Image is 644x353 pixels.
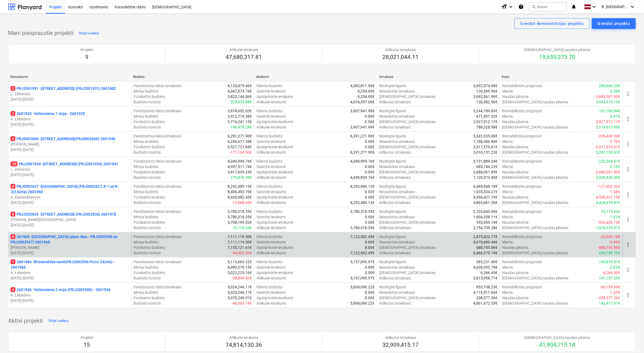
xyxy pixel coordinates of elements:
[596,99,620,105] p: 3,943,974.10€
[473,144,498,150] p: 3,517,570.61€
[228,83,252,88] p: 4,135,479.46€
[473,175,498,180] p: 1,129,573.40€
[473,209,498,214] p: 2,103,840.90€
[11,167,129,172] p: L. Zaharāns
[134,133,182,139] p: Paredzamās tiešās izmaksas :
[502,184,542,189] p: Rentabilitātes prognoze :
[502,114,513,119] p: Marža :
[256,225,286,230] p: Atlikušie ienākumi :
[228,139,252,144] p: 6,356,617.34€
[524,47,590,52] p: [DEMOGRAPHIC_DATA] naudas plūsma
[502,124,569,130] p: [DEMOGRAPHIC_DATA] naudas plūsma :
[228,234,252,239] p: 7,111,119.30€
[379,108,407,114] p: Noslēgtie līgumi :
[365,139,375,144] p: 0.00€
[228,214,252,220] p: 3,780,318.35€
[11,86,15,91] span: 2
[351,200,375,205] p: 8,292,480.13€
[134,194,166,200] p: Pārskatīts budžets :
[473,234,498,239] p: 2,475,422.17€
[11,245,129,250] p: [PERSON_NAME]
[379,164,416,169] p: Nesaistītās izmaksas :
[256,119,293,124] p: Apstiprinātie ienākumi :
[228,209,252,214] p: 3,780,318.35€
[231,99,252,105] p: 223,929.88€
[473,189,498,194] p: 1,935,534.27€
[228,189,252,194] p: 8,406,493.76€
[228,164,252,169] p: 4,097,511.74€
[134,114,159,119] p: Mērķa budžets :
[228,184,252,189] p: 8,292,480.13€
[502,88,513,94] p: Marža :
[598,220,620,225] p: -953,459.74€
[629,4,636,10] i: keyboard_arrow_down
[134,144,166,150] p: Pārskatīts budžets :
[226,54,262,61] p: 47,680,317.81
[625,91,632,97] span: more_vert
[351,209,375,214] p: 3,780,318.35€
[502,75,621,79] div: Kopā
[228,119,252,124] p: 3,716,241.15€
[134,108,182,114] p: Paredzamās tiešās izmaksas :
[134,119,166,124] p: Pārskatīts budžets :
[256,133,283,139] p: Klienta budžets :
[379,88,416,94] p: Nesaistītās izmaksas :
[228,133,252,139] p: 6,291,271.90€
[228,144,252,150] p: 6,527,721.84€
[256,175,286,180] p: Atlikušie ienākumi :
[379,239,416,245] p: Nesaistītās izmaksas :
[256,220,293,225] p: Apstiprinātie ienākumi :
[625,292,632,298] span: more_vert
[351,124,375,130] p: 3,907,941.99€
[11,270,129,275] p: A. Lebedevs
[379,169,436,175] p: [DEMOGRAPHIC_DATA] izmaksas :
[256,214,286,220] p: Saistītie ienākumi :
[256,114,286,119] p: Saistītie ienākumi :
[502,225,569,230] p: [DEMOGRAPHIC_DATA] naudas plūsma :
[256,94,293,99] p: Apstiprinātie ienākumi :
[11,259,129,270] p: 2601984 - Blūmendāles nami(PRJ2002096 Prūšu 3 kārta) - 2601984
[379,114,416,119] p: Nesaistītās izmaksas :
[11,234,129,256] div: 9261965 -[GEOGRAPHIC_DATA] (abas ēkas - PRJ2002936 un PRJ2002937) 2601965[PERSON_NAME][DATE]-[DATE]
[598,20,630,27] div: Izveidot projektu
[473,214,498,220] p: 1,604,358.11€
[11,200,129,205] p: [DATE] - [DATE]
[11,97,129,102] p: [DATE] - [DATE]
[226,47,262,52] p: Atlikušie ienākumi
[11,184,129,194] p: PRJ0002627 - [GEOGRAPHIC_DATA] (PRJ0002627, K-1 un K-2(2.kārta) 2601960
[595,194,620,200] p: -4,556,421.19€
[502,83,542,88] p: Rentabilitātes prognoze :
[382,47,419,52] p: Atlikušās izmaksas
[379,133,407,139] p: Noslēgtie līgumi :
[134,159,182,164] p: Paredzamās tiešās izmaksas :
[11,259,15,264] span: 1
[134,245,166,250] p: Pārskatīts budžets :
[358,94,375,99] p: 9,254.00€
[256,75,375,79] div: Ienākumi
[11,287,111,292] p: 2601936 - Valterciems 2.māja (PRJ2002500) - 2601936
[596,200,620,205] p: 4,428,818.87€
[11,116,129,122] p: A. Lebedevs
[502,119,529,124] p: Naudas plūsma :
[233,225,252,230] p: 72,119.34€
[256,209,283,214] p: Klienta budžets :
[625,267,632,273] span: more_vert
[228,220,252,225] p: 3,708,199.02€
[351,133,375,139] p: 6,291,271.90€
[625,166,632,173] span: more_vert
[379,225,412,230] p: Atlikušās izmaksas :
[598,133,620,139] p: -236,449.94€
[134,175,161,180] p: Budžeta novirze :
[609,239,620,245] p: -0.46%
[11,136,115,141] p: PRJ0002600 - [STREET_ADDRESS](PRJ0002600) 2601946
[134,189,159,194] p: Mērķa budžets :
[11,111,15,116] span: 2
[473,150,498,155] p: 3,010,151.23€
[473,239,498,245] p: 4,679,699.44€
[379,200,412,205] p: Atlikušās izmaksas :
[256,144,293,150] p: Apstiprinātie ienākumi :
[473,83,498,88] p: 3,692,574.90€
[379,124,412,130] p: Atlikušās izmaksas :
[134,220,166,225] p: Pārskatīts budžets :
[502,214,513,220] p: Marža :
